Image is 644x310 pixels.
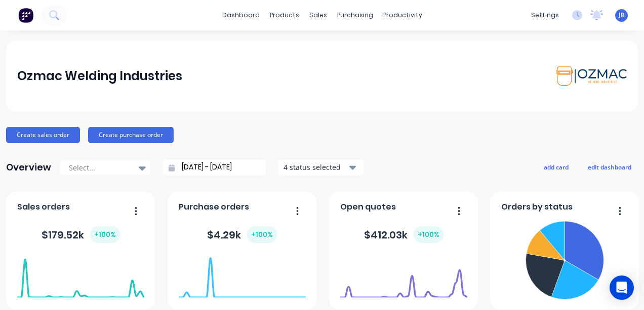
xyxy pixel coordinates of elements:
div: Open Intercom Messenger [610,275,634,300]
div: + 100 % [247,226,277,243]
button: edit dashboard [581,160,638,174]
button: add card [537,160,575,174]
div: 4 status selected [284,162,347,173]
div: productivity [378,8,427,23]
span: Sales orders [17,201,70,213]
div: $ 4.29k [207,226,277,243]
button: 4 status selected [278,160,364,175]
div: settings [526,8,564,23]
div: products [265,8,304,23]
a: dashboard [217,8,265,23]
button: Create sales order [6,127,80,143]
div: Ozmac Welding Industries [17,66,182,86]
span: JB [619,11,625,20]
img: Ozmac Welding Industries [556,66,627,86]
button: Create purchase order [88,127,174,143]
span: Open quotes [340,201,396,213]
div: $ 179.52k [42,226,120,243]
span: Orders by status [501,201,573,213]
img: Factory [18,8,33,23]
div: Overview [6,157,51,178]
div: $ 412.03k [364,226,444,243]
div: purchasing [332,8,378,23]
div: sales [304,8,332,23]
span: Purchase orders [179,201,249,213]
div: + 100 % [90,226,120,243]
div: + 100 % [414,226,444,243]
